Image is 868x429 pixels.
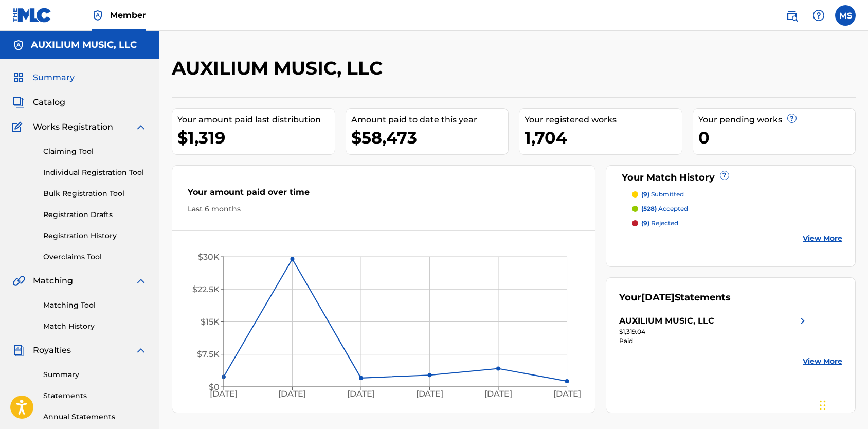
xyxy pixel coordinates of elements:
[619,291,731,305] div: Your Statements
[33,344,71,356] span: Royalties
[172,57,388,80] h2: AUXILIUM MUSIC, LLC
[43,209,147,220] a: Registration Drafts
[619,327,809,336] div: $1,319.04
[33,96,65,109] span: Catalog
[33,275,73,287] span: Matching
[803,356,842,367] a: View More
[43,230,147,241] a: Registration History
[43,252,147,262] a: Overclaims Tool
[279,389,306,399] tspan: [DATE]
[188,186,580,204] div: Your amount paid over time
[135,275,147,287] img: expand
[632,190,842,199] a: (9) submitted
[192,284,220,294] tspan: $22.5K
[31,39,137,51] h5: AUXILIUM MUSIC, LLC
[619,171,842,185] div: Your Match History
[12,344,25,356] img: Royalties
[177,126,335,149] div: $1,319
[12,8,52,23] img: MLC Logo
[416,389,444,399] tspan: [DATE]
[525,126,682,149] div: 1,704
[351,126,509,149] div: $58,473
[43,167,147,178] a: Individual Registration Tool
[33,71,75,84] span: Summary
[12,96,25,109] img: Catalog
[33,121,113,133] span: Works Registration
[641,292,675,303] span: [DATE]
[641,219,649,227] span: (9)
[720,171,729,180] span: ?
[201,317,220,327] tspan: $15K
[12,39,25,51] img: Accounts
[198,252,220,262] tspan: $30K
[553,389,581,399] tspan: [DATE]
[12,275,25,287] img: Matching
[641,190,649,198] span: (9)
[12,121,26,133] img: Works Registration
[43,412,147,422] a: Annual Statements
[209,382,220,392] tspan: $0
[820,390,826,421] div: Drag
[135,344,147,356] img: expand
[817,380,868,429] iframe: Chat Widget
[43,390,147,401] a: Statements
[619,315,714,327] div: AUXILIUM MUSIC, LLC
[835,5,856,26] div: User Menu
[698,126,856,149] div: 0
[632,204,842,213] a: (528) accepted
[641,219,678,228] p: rejected
[632,219,842,228] a: (9) rejected
[698,114,856,126] div: Your pending works
[351,114,509,126] div: Amount paid to date this year
[808,5,829,26] div: Help
[135,121,147,133] img: expand
[525,114,682,126] div: Your registered works
[177,114,335,126] div: Your amount paid last distribution
[43,369,147,380] a: Summary
[619,336,809,346] div: Paid
[786,9,798,22] img: search
[641,190,684,199] p: submitted
[619,315,809,346] a: AUXILIUM MUSIC, LLCright chevron icon$1,319.04Paid
[347,389,375,399] tspan: [DATE]
[12,71,25,84] img: Summary
[641,205,657,212] span: (528)
[641,204,688,213] p: accepted
[43,300,147,311] a: Matching Tool
[188,204,580,214] div: Last 6 months
[803,233,842,244] a: View More
[43,321,147,332] a: Match History
[110,9,146,21] span: Member
[788,114,796,122] span: ?
[484,389,512,399] tspan: [DATE]
[197,350,220,360] tspan: $7.5K
[210,389,238,399] tspan: [DATE]
[43,188,147,199] a: Bulk Registration Tool
[797,315,809,327] img: right chevron icon
[43,146,147,157] a: Claiming Tool
[812,9,825,22] img: help
[840,272,868,361] iframe: Resource Center
[12,96,65,109] a: CatalogCatalog
[12,71,75,84] a: SummarySummary
[782,5,802,26] a: Public Search
[92,9,104,22] img: Top Rightsholder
